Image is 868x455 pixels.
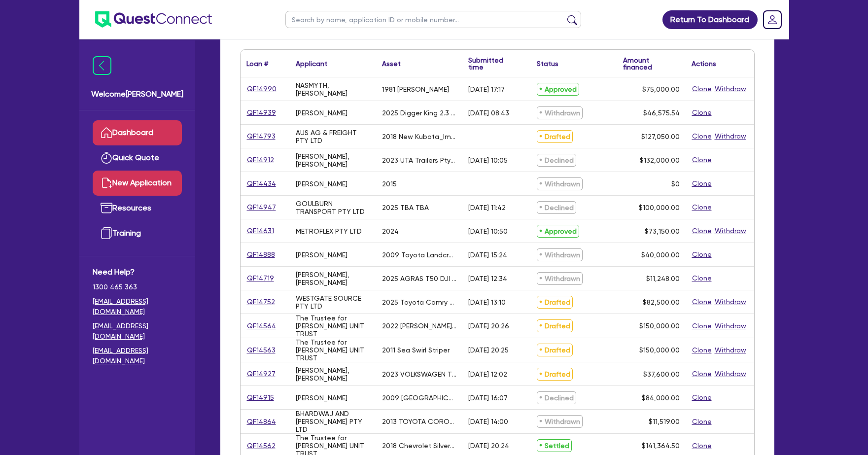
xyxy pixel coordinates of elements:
[639,322,680,330] span: $150,000.00
[468,394,508,402] div: [DATE] 16:07
[296,227,362,235] div: METROFLEX PTY LTD
[93,346,182,366] a: [EMAIL_ADDRESS][DOMAIN_NAME]
[714,320,747,332] button: Withdraw
[662,10,758,29] a: Return To Dashboard
[246,345,276,356] a: QF14563
[623,57,680,70] div: Amount financed
[101,227,112,239] img: training
[296,109,347,117] div: [PERSON_NAME]
[93,282,182,292] span: 1300 465 363
[468,204,506,211] div: [DATE] 11:42
[468,322,509,330] div: [DATE] 20:26
[296,394,347,402] div: [PERSON_NAME]
[246,249,276,260] a: QF14888
[692,440,712,452] button: Clone
[246,320,277,332] a: QF14564
[537,296,573,309] span: Drafted
[246,83,277,95] a: QF14990
[468,275,507,282] div: [DATE] 12:34
[692,416,712,427] button: Clone
[642,85,680,93] span: $75,000.00
[296,314,370,338] div: The Trustee for [PERSON_NAME] UNIT TRUST
[692,83,712,95] button: Clone
[692,345,712,356] button: Clone
[537,248,583,261] span: Withdrawn
[296,60,327,67] div: Applicant
[382,204,429,211] div: 2025 TBA TBA
[537,391,576,404] span: Declined
[93,321,182,342] a: [EMAIL_ADDRESS][DOMAIN_NAME]
[537,83,579,96] span: Approved
[246,202,277,213] a: QF14947
[93,120,182,145] a: Dashboard
[93,56,111,75] img: icon-menu-close
[246,273,275,284] a: QF14719
[285,11,581,28] input: Search by name, application ID or mobile number...
[296,338,370,362] div: The Trustee for [PERSON_NAME] UNIT TRUST
[714,131,747,142] button: Withdraw
[246,296,276,308] a: QF14752
[93,145,182,171] a: Quick Quote
[537,60,558,67] div: Status
[714,83,747,95] button: Withdraw
[468,57,516,70] div: Submitted time
[296,152,370,168] div: [PERSON_NAME], [PERSON_NAME]
[382,275,456,282] div: 2025 AGRAS T50 DJI RC PLUS
[101,202,112,214] img: resources
[296,81,370,97] div: NASMYTH, [PERSON_NAME]
[714,368,747,380] button: Withdraw
[537,439,572,452] span: Settled
[382,60,401,67] div: Asset
[537,368,573,381] span: Drafted
[93,196,182,221] a: Resources
[714,225,747,237] button: Withdraw
[468,109,509,117] div: [DATE] 08:43
[643,298,680,306] span: $82,500.00
[537,177,583,190] span: Withdrawn
[537,344,573,356] span: Drafted
[468,346,509,354] div: [DATE] 20:25
[382,322,456,330] div: 2022 [PERSON_NAME] R44 RAVEN
[692,60,716,67] div: Actions
[93,221,182,246] a: Training
[382,133,456,140] div: 2018 New Kubota_ImplementsSC1600CS - Seeder SC1600CS
[382,156,456,164] div: 2023 UTA Trailers Pty Ltd [PERSON_NAME] Float Trailer
[692,225,712,237] button: Clone
[296,271,370,286] div: [PERSON_NAME], [PERSON_NAME]
[537,272,583,285] span: Withdrawn
[382,251,456,259] div: 2009 Toyota Landcruiser GXL
[101,177,112,189] img: new-application
[642,442,680,450] span: $141,364.50
[692,392,712,403] button: Clone
[468,156,508,164] div: [DATE] 10:05
[468,418,508,425] div: [DATE] 14:00
[692,368,712,380] button: Clone
[692,154,712,166] button: Clone
[468,227,508,235] div: [DATE] 10:50
[382,370,456,378] div: 2023 VOLKSWAGEN TIGUAN
[640,156,680,164] span: $132,000.00
[692,178,712,189] button: Clone
[382,346,450,354] div: 2011 Sea Swirl Striper
[382,85,449,93] div: 1981 [PERSON_NAME]
[714,296,747,308] button: Withdraw
[382,442,456,450] div: 2018 Chevrolet Silverado LTZ
[645,227,680,235] span: $73,150.00
[101,152,112,164] img: quick-quote
[382,180,397,188] div: 2015
[692,202,712,213] button: Clone
[296,366,370,382] div: [PERSON_NAME], [PERSON_NAME]
[382,227,399,235] div: 2024
[246,368,276,380] a: QF14927
[296,200,370,215] div: GOULBURN TRANSPORT PTY LTD
[537,201,576,214] span: Declined
[468,251,507,259] div: [DATE] 15:24
[692,273,712,284] button: Clone
[93,171,182,196] a: New Application
[537,319,573,332] span: Drafted
[91,88,183,100] span: Welcome [PERSON_NAME]
[382,109,456,117] div: 2025 Digger King 2.3 King Pro Pack
[93,296,182,317] a: [EMAIL_ADDRESS][DOMAIN_NAME]
[246,440,276,452] a: QF14562
[643,109,680,117] span: $46,575.54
